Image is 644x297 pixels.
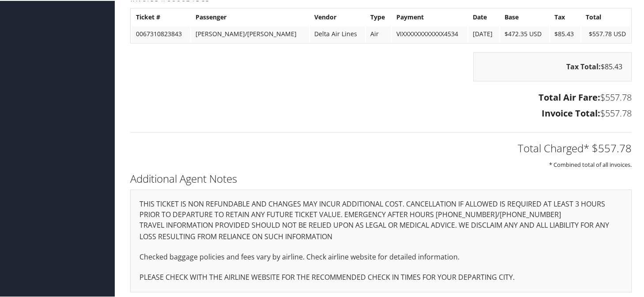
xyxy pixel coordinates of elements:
[581,25,630,41] td: $557.78 USD
[191,8,309,24] th: Passenger
[566,61,601,71] strong: Tax Total:
[310,8,365,24] th: Vendor
[130,90,632,103] h3: $557.78
[539,90,600,102] strong: Total Air Fare:
[130,170,632,185] h2: Additional Agent Notes
[310,25,365,41] td: Delta Air Lines
[191,25,309,41] td: [PERSON_NAME]/[PERSON_NAME]
[468,8,499,24] th: Date
[366,25,391,41] td: Air
[366,8,391,24] th: Type
[130,140,632,155] h2: Total Charged* $557.78
[550,8,580,24] th: Tax
[139,250,622,262] p: Checked baggage policies and fees vary by airline. Check airline website for detailed information.
[500,25,549,41] td: $472.35 USD
[581,8,630,24] th: Total
[473,51,632,80] div: $85.43
[132,8,190,24] th: Ticket #
[542,106,600,118] strong: Invoice Total:
[500,8,549,24] th: Base
[130,188,632,291] div: THIS TICKET IS NON REFUNDABLE AND CHANGES MAY INCUR ADDITIONAL COST. CANCELLATION IF ALLOWED IS R...
[139,219,622,241] p: TRAVEL INFORMATION PROVIDED SHOULD NOT BE RELIED UPON AS LEGAL OR MEDICAL ADVICE. WE DISCLAIM ANY...
[468,25,499,41] td: [DATE]
[132,25,190,41] td: 0067310823843
[392,25,467,41] td: VIXXXXXXXXXXXX4534
[549,160,632,168] small: * Combined total of all invoices.
[392,8,467,24] th: Payment
[139,271,622,282] p: PLEASE CHECK WITH THE AIRLINE WEBSITE FOR THE RECOMMENDED CHECK IN TIMES FOR YOUR DEPARTING CITY.
[550,25,580,41] td: $85.43
[130,106,632,119] h3: $557.78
